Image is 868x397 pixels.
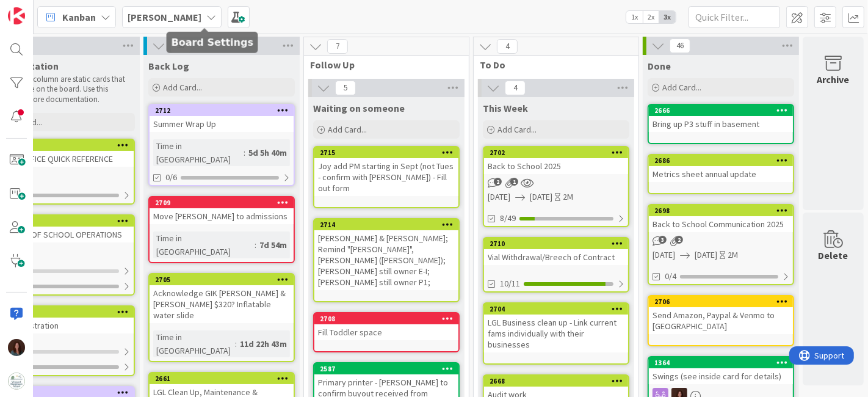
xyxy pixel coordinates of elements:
div: 2714 [314,219,458,230]
span: Done [648,60,671,72]
div: 2709Move [PERSON_NAME] to admissions [150,197,294,224]
span: 0/4 [665,270,676,283]
a: 2698Back to School Communication 2025[DATE][DATE]2M0/4 [648,204,794,285]
div: 2708Fill Toddler space [314,313,458,340]
span: 1 [510,178,518,186]
span: Add Card... [497,124,537,135]
div: 11d 22h 43m [237,337,290,351]
a: 2704LGL Business clean up - Link current fams individually with their businesses [483,302,629,365]
a: 2712Summer Wrap UpTime in [GEOGRAPHIC_DATA]:5d 5h 40m0/6 [148,104,295,186]
span: : [244,146,245,159]
div: 2714 [320,220,458,229]
span: Add Card... [662,82,701,93]
div: [PERSON_NAME] & [PERSON_NAME]; Remind "[PERSON_NAME]", [PERSON_NAME] ([PERSON_NAME]); [PERSON_NAM... [314,230,458,290]
div: 2666 [654,106,793,115]
div: 2666Bring up P3 stuff in basement [649,105,793,132]
div: 2668 [484,376,628,387]
a: 2702Back to School 2025[DATE][DATE]2M8/49 [483,146,629,227]
a: 2708Fill Toddler space [313,312,460,352]
div: Delete [819,248,848,263]
a: 2715Joy add PM starting in Sept (not Tues - confirm with [PERSON_NAME]) - Fill out form [313,146,460,208]
div: 7d 54m [256,238,290,252]
img: avatar [8,373,25,390]
div: Back to School 2025 [484,158,628,174]
span: 2 [675,236,683,244]
div: 2704LGL Business clean up - Link current fams individually with their businesses [484,304,628,352]
div: Vial Withdrawal/Breech of Contract [484,249,628,265]
div: 2710 [490,239,628,248]
div: 2698 [654,206,793,215]
input: Quick Filter... [689,6,780,28]
span: 8/49 [500,212,516,225]
a: 2666Bring up P3 stuff in basement [648,104,794,144]
div: Metrics sheet annual update [649,166,793,182]
div: 2708 [320,315,458,323]
span: 3x [659,11,676,23]
span: To Do [480,59,623,71]
div: Joy add PM starting in Sept (not Tues - confirm with [PERSON_NAME]) - Fill out form [314,158,458,196]
a: 2714[PERSON_NAME] & [PERSON_NAME]; Remind "[PERSON_NAME]", [PERSON_NAME] ([PERSON_NAME]); [PERSON... [313,218,460,302]
div: Time in [GEOGRAPHIC_DATA] [153,139,244,166]
div: 2712Summer Wrap Up [150,105,294,132]
div: 2712 [150,105,294,116]
div: 5d 5h 40m [245,146,290,159]
a: 2710Vial Withdrawal/Breech of Contract10/11 [483,237,629,293]
div: 2706 [654,297,793,306]
div: 2686 [654,156,793,165]
div: 2661 [150,373,294,384]
h5: Board Settings [172,37,253,48]
div: Time in [GEOGRAPHIC_DATA] [153,231,255,258]
div: 2715Joy add PM starting in Sept (not Tues - confirm with [PERSON_NAME]) - Fill out form [314,147,458,196]
div: 2702Back to School 2025 [484,147,628,174]
div: 2587 [314,363,458,374]
div: Send Amazon, Paypal & Venmo to [GEOGRAPHIC_DATA] [649,307,793,334]
div: 2698Back to School Communication 2025 [649,205,793,232]
span: Waiting on someone [313,102,405,114]
div: 2715 [320,148,458,157]
span: 2 [494,178,502,186]
div: 2686Metrics sheet annual update [649,155,793,182]
div: Acknowledge GIK [PERSON_NAME] & [PERSON_NAME] $320? Inflatable water slide [150,285,294,323]
div: 2702 [484,147,628,158]
span: [DATE] [653,249,675,261]
div: 2M [728,249,738,261]
div: 2715 [314,147,458,158]
div: Swings (see inside card for details) [649,368,793,384]
div: 2708 [314,313,458,324]
span: [DATE] [530,191,552,203]
img: Visit kanbanzone.com [8,7,25,24]
span: : [255,238,256,252]
a: 2709Move [PERSON_NAME] to admissionsTime in [GEOGRAPHIC_DATA]:7d 54m [148,196,295,263]
div: 2706 [649,296,793,307]
a: 2686Metrics sheet annual update [648,154,794,194]
div: Archive [817,72,850,87]
span: 0/6 [165,171,177,184]
div: 2705 [150,274,294,285]
div: 2M [563,191,573,203]
div: Bring up P3 stuff in basement [649,116,793,132]
a: 2705Acknowledge GIK [PERSON_NAME] & [PERSON_NAME] $320? Inflatable water slideTime in [GEOGRAPHIC... [148,273,295,362]
span: Add Card... [328,124,367,135]
b: [PERSON_NAME] [128,11,201,23]
span: 1x [626,11,643,23]
div: 2661 [155,374,294,383]
span: [DATE] [488,191,510,203]
span: : [235,337,237,351]
span: 7 [327,39,348,54]
span: 4 [505,81,526,95]
span: 5 [335,81,356,95]
div: 1364Swings (see inside card for details) [649,357,793,384]
span: 3 [659,236,667,244]
span: Back Log [148,60,189,72]
div: 2710Vial Withdrawal/Breech of Contract [484,238,628,265]
span: [DATE] [695,249,717,261]
div: 2668 [490,377,628,385]
div: 2706Send Amazon, Paypal & Venmo to [GEOGRAPHIC_DATA] [649,296,793,334]
span: Support [26,2,56,16]
div: Summer Wrap Up [150,116,294,132]
div: Time in [GEOGRAPHIC_DATA] [153,330,235,357]
div: 2709 [155,198,294,207]
div: 2587 [320,365,458,373]
span: Add Card... [163,82,202,93]
div: 2702 [490,148,628,157]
